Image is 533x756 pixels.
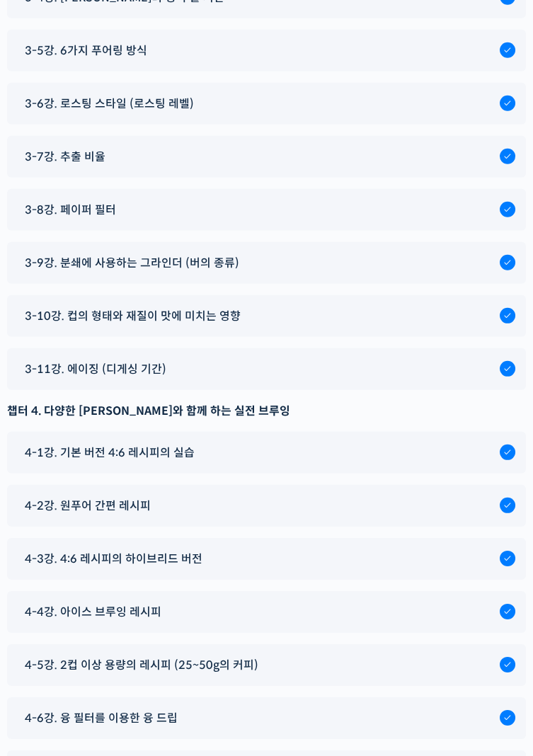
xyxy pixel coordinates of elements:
[18,147,515,166] a: 3-7강. 추출 비율
[18,360,515,379] a: 3-11강. 에이징 (디게싱 기간)
[18,307,515,326] a: 3-10강. 컵의 형태와 재질이 맛에 미치는 영향
[25,200,116,219] span: 3-8강. 페이퍼 필터
[18,94,515,113] a: 3-6강. 로스팅 스타일 (로스팅 레벨)
[25,709,178,728] span: 4-6강. 융 필터를 이용한 융 드립
[25,307,241,326] span: 3-10강. 컵의 형태와 재질이 맛에 미치는 영향
[25,41,147,60] span: 3-5강. 6가지 푸어링 방식
[25,549,202,568] span: 4-3강. 4:6 레시피의 하이브리드 버전
[219,470,236,481] span: 설정
[18,549,515,568] a: 4-3강. 4:6 레시피의 하이브리드 버전
[93,449,183,484] a: 대화
[25,147,105,166] span: 3-7강. 추출 비율
[4,449,93,484] a: 홈
[18,602,515,622] a: 4-4강. 아이스 브루잉 레시피
[183,449,272,484] a: 설정
[25,360,166,379] span: 3-11강. 에이징 (디게싱 기간)
[7,401,526,420] div: 챕터 4. 다양한 [PERSON_NAME]와 함께 하는 실전 브루잉
[25,496,151,515] span: 4-2강. 원푸어 간편 레시피
[18,253,515,273] a: 3-9강. 분쇄에 사용하는 그라인더 (버의 종류)
[25,443,195,462] span: 4-1강. 기본 버전 4:6 레시피의 실습
[18,496,515,515] a: 4-2강. 원푸어 간편 레시피
[18,655,515,675] a: 4-5강. 2컵 이상 용량의 레시피 (25~50g의 커피)
[130,471,147,482] span: 대화
[45,470,53,481] span: 홈
[18,200,515,219] a: 3-8강. 페이퍼 필터
[18,709,515,728] a: 4-6강. 융 필터를 이용한 융 드립
[18,443,515,462] a: 4-1강. 기본 버전 4:6 레시피의 실습
[25,94,194,113] span: 3-6강. 로스팅 스타일 (로스팅 레벨)
[25,655,258,675] span: 4-5강. 2컵 이상 용량의 레시피 (25~50g의 커피)
[25,253,239,273] span: 3-9강. 분쇄에 사용하는 그라인더 (버의 종류)
[18,41,515,60] a: 3-5강. 6가지 푸어링 방식
[25,602,161,622] span: 4-4강. 아이스 브루잉 레시피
